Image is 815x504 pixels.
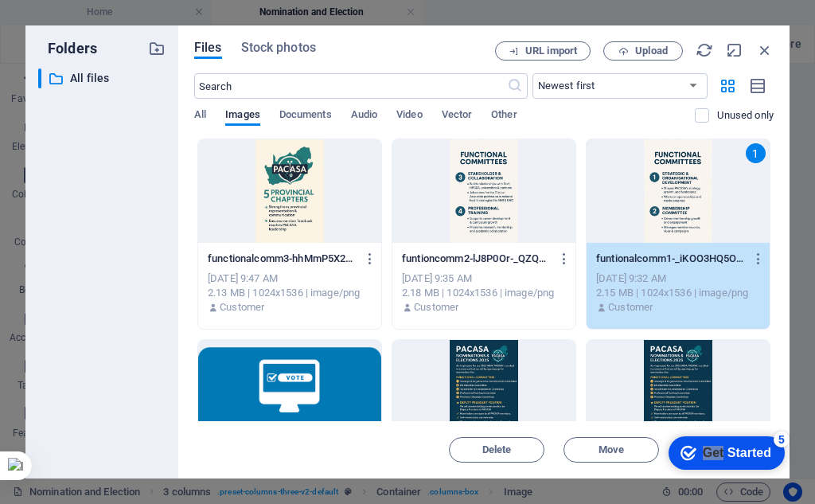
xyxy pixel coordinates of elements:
span: Stock photos [241,38,316,57]
p: Folders [38,38,97,59]
div: 5 [118,3,134,19]
span: Other [491,105,517,127]
div: Get Started [47,18,115,32]
p: Customer [220,300,264,315]
div: 2.13 MB | 1024x1536 | image/png [208,286,372,300]
button: Upload [603,41,683,61]
span: All [194,105,206,127]
button: Delete [449,437,544,463]
span: URL import [525,46,577,56]
span: Video [396,105,422,127]
span: Audio [351,105,377,127]
span: Vector [442,105,473,127]
div: [DATE] 9:35 AM [402,272,566,286]
i: Minimize [726,41,743,59]
div: 1 [746,143,766,163]
p: funtioncomm2-lJ8P0Or-_QZQ0QUeHVGQdw.png [402,252,551,266]
p: Customer [608,300,653,315]
span: Upload [635,46,668,56]
div: [DATE] 9:32 AM [596,272,760,286]
p: Customer [414,300,458,315]
p: funtionalcomm1-_iKOO3HQ5OnZF301Ji6fWw.png [596,252,745,266]
button: Move [563,437,659,463]
span: Documents [279,105,332,127]
p: functionalcomm3-hhMmP5X2W4QYMBCFcJM04g.png [208,252,357,266]
span: Images [225,105,260,127]
input: Search [194,73,507,99]
div: 2.18 MB | 1024x1536 | image/png [402,286,566,300]
div: ​ [38,68,41,88]
div: Get Started 5 items remaining, 0% complete [13,8,129,41]
div: 2.15 MB | 1024x1536 | image/png [596,286,760,300]
div: [DATE] 9:47 AM [208,272,372,286]
i: Reload [696,41,713,59]
button: URL import [495,41,591,61]
p: Displays only files that are not in use on the website. Files added during this session can still... [717,108,774,123]
i: Close [756,41,774,59]
span: Move [599,445,624,455]
i: Create new folder [148,40,166,57]
p: All files [70,69,136,88]
span: Delete [482,445,512,455]
span: Files [194,38,222,57]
